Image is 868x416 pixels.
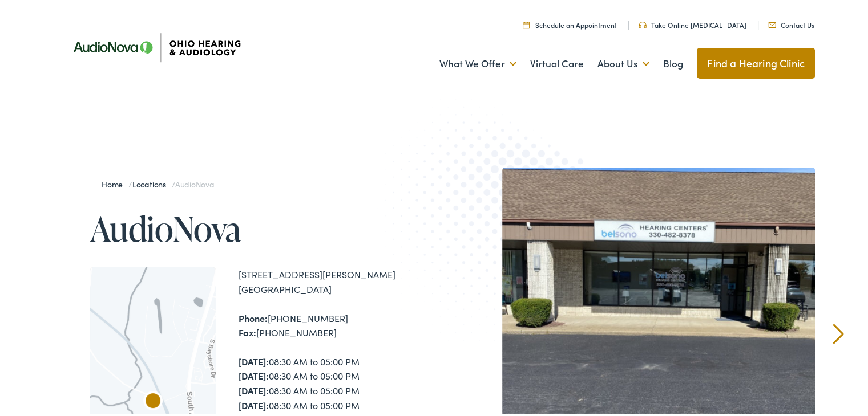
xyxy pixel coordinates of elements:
[239,397,269,409] strong: [DATE]:
[639,18,746,27] a: Take Online [MEDICAL_DATA]
[597,40,649,83] a: About Us
[239,324,256,336] strong: Fax:
[102,176,214,187] span: / /
[239,367,269,380] strong: [DATE]:
[768,20,776,26] img: Mail icon representing email contact with Ohio Hearing in Cincinnati, OH
[132,176,172,187] a: Locations
[102,176,128,187] a: Home
[530,40,584,83] a: Virtual Care
[833,321,844,342] a: Next
[175,176,214,187] span: AudioNova
[239,353,269,365] strong: [DATE]:
[239,265,438,294] div: [STREET_ADDRESS][PERSON_NAME] [GEOGRAPHIC_DATA]
[239,309,438,338] div: [PHONE_NUMBER] [PHONE_NUMBER]
[90,207,438,245] h1: AudioNova
[239,382,269,394] strong: [DATE]:
[639,19,647,26] img: Headphones icone to schedule online hearing test in Cincinnati, OH
[663,40,683,83] a: Blog
[439,40,516,83] a: What We Offer
[523,18,617,27] a: Schedule an Appointment
[239,309,268,322] strong: Phone:
[697,46,815,76] a: Find a Hearing Clinic
[523,19,530,26] img: Calendar Icon to schedule a hearing appointment in Cincinnati, OH
[768,18,814,27] a: Contact Us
